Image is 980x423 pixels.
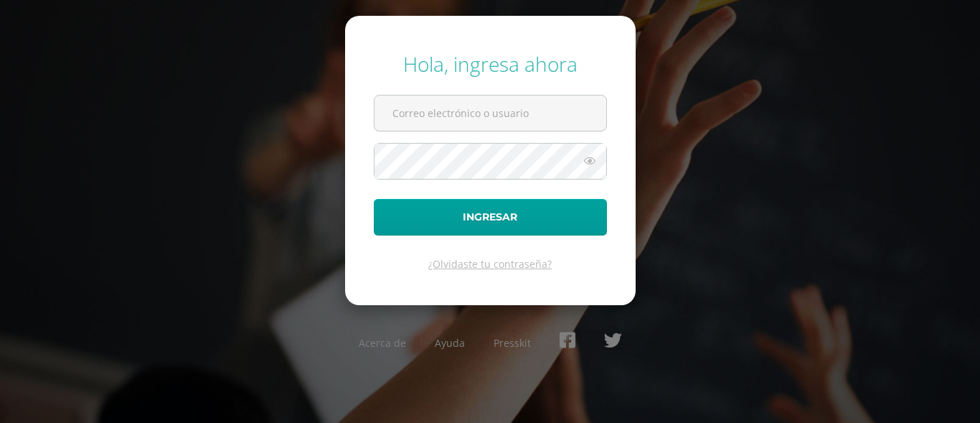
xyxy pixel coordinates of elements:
[374,96,606,131] input: Correo electrónico o usuario
[428,257,552,271] a: ¿Olvidaste tu contraseña?
[494,336,531,350] a: Presskit
[359,336,406,350] a: Acerca de
[435,336,465,350] a: Ayuda
[374,50,607,78] div: Hola, ingresa ahora
[374,199,607,236] button: Ingresar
